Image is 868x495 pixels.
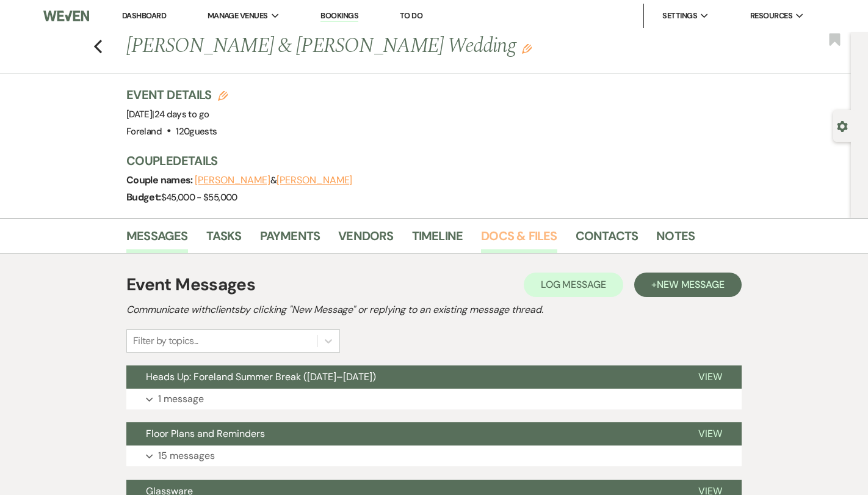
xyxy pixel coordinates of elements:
span: Couple names: [126,174,195,186]
span: Budget: [126,191,161,204]
span: Floor Plans and Reminders [146,427,265,440]
h3: Couple Details [126,152,810,169]
button: 15 messages [126,446,742,466]
button: View [679,365,742,389]
span: Settings [662,10,697,22]
span: 120 guests [176,125,217,137]
button: Heads Up: Foreland Summer Break ([DATE]–[DATE]) [126,365,679,389]
p: 1 message [158,391,204,407]
span: Log Message [541,278,606,291]
span: Manage Venues [208,10,268,22]
span: $45,000 - $55,000 [161,191,237,204]
a: Payments [260,226,320,253]
h1: [PERSON_NAME] & [PERSON_NAME] Wedding [126,32,673,61]
div: Filter by topics... [133,334,198,348]
button: View [679,422,742,446]
a: Messages [126,226,188,253]
span: View [698,370,722,383]
span: View [698,427,722,440]
button: Log Message [524,273,623,297]
a: Dashboard [122,10,166,21]
a: Docs & Files [481,226,557,253]
span: Heads Up: Foreland Summer Break ([DATE]–[DATE]) [146,370,376,383]
span: | [152,108,209,120]
span: Foreland [126,125,162,137]
button: +New Message [634,273,742,297]
button: [PERSON_NAME] [277,175,352,185]
h2: Communicate with clients by clicking "New Message" or replying to an existing message thread. [126,302,742,317]
span: Resources [750,10,792,22]
img: Weven Logo [43,3,89,29]
span: New Message [657,278,725,291]
a: Vendors [338,226,393,253]
button: [PERSON_NAME] [195,175,270,185]
p: 15 messages [158,448,215,464]
a: Timeline [412,226,463,253]
button: 1 message [126,389,742,409]
a: Bookings [320,10,358,22]
a: Contacts [576,226,638,253]
h3: Event Details [126,86,228,103]
a: Tasks [206,226,242,253]
span: [DATE] [126,108,209,120]
span: 24 days to go [154,108,209,120]
button: Open lead details [837,120,848,131]
span: & [195,174,352,186]
h1: Event Messages [126,272,255,298]
button: Floor Plans and Reminders [126,422,679,446]
a: To Do [400,10,422,21]
a: Notes [656,226,695,253]
button: Edit [522,43,532,54]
